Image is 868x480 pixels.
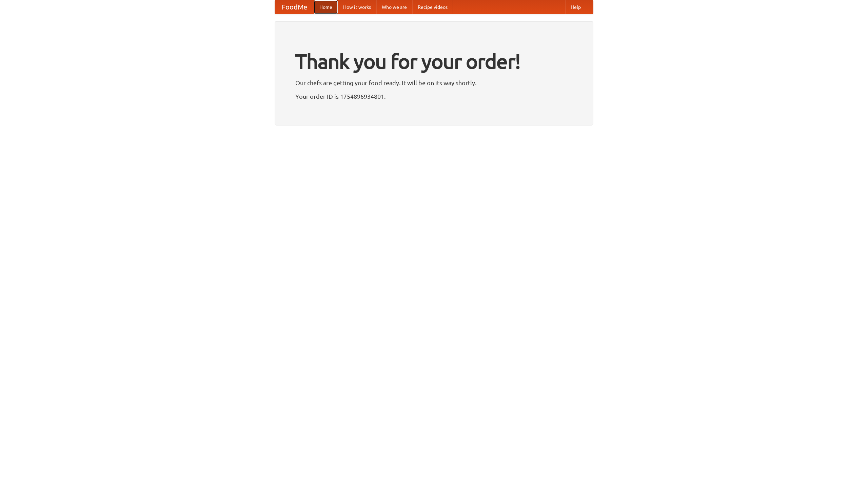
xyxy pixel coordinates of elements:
[412,0,453,14] a: Recipe videos
[314,0,338,14] a: Home
[338,0,376,14] a: How it works
[275,0,314,14] a: FoodMe
[295,78,573,88] p: Our chefs are getting your food ready. It will be on its way shortly.
[376,0,412,14] a: Who we are
[295,45,573,78] h1: Thank you for your order!
[565,0,586,14] a: Help
[295,91,573,101] p: Your order ID is 1754896934801.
